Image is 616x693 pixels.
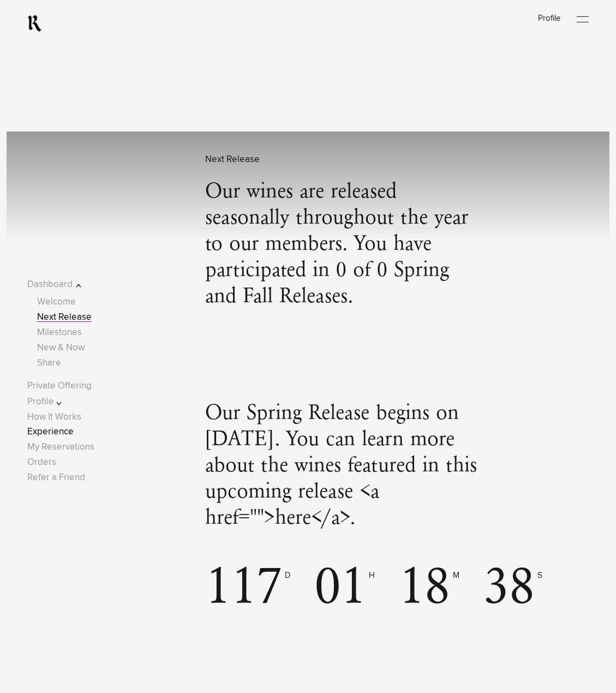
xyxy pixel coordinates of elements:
[27,277,97,292] button: Dashboard
[37,297,76,307] a: Welcome
[27,15,42,32] a: RealmCellars
[27,381,92,391] a: Private Offering
[37,328,82,337] a: Milestones
[37,359,61,368] a: Share
[37,343,85,353] a: New & Now
[483,564,535,619] span: 38
[27,473,85,482] a: Refer a Friend
[453,570,459,583] span: M
[538,14,560,22] a: Profile
[285,570,291,583] span: D
[27,413,81,422] a: How It Works
[537,570,542,583] span: S
[37,313,92,322] a: Next Release
[205,401,482,532] span: Our Spring Release begins on [DATE]. You can learn more about the wines featured in this upcoming...
[205,152,482,167] span: Next Release
[27,427,74,437] a: Experience
[315,564,366,619] span: 01
[205,180,482,310] span: Our wines are released seasonally throughout the year to our members. You have participated in 0 ...
[369,570,375,583] span: H
[399,564,450,619] span: 18
[205,564,282,619] span: 117
[27,395,97,409] button: Profile
[27,443,94,452] a: My Reservations
[27,458,56,467] a: Orders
